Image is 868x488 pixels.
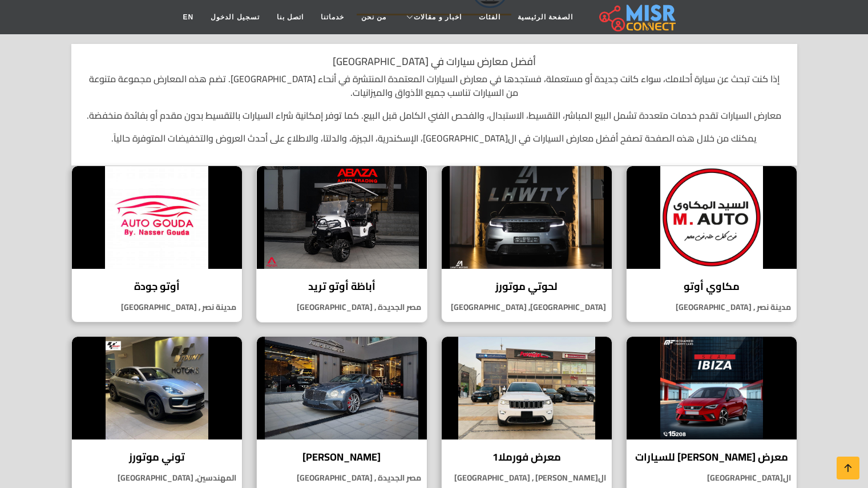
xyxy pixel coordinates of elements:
a: الفئات [470,6,509,28]
h1: أفضل معارض سيارات في [GEOGRAPHIC_DATA] [83,55,786,68]
img: معرض فورملا1 [442,337,612,439]
img: توني موتورز [72,337,242,439]
img: معرض محمد فهمي للسيارات [627,337,797,439]
p: معارض السيارات تقدم خدمات متعددة تشمل البيع المباشر، التقسيط، الاستبدال، والفحص الفني الكامل قبل ... [83,108,786,122]
p: مدينة نصر , [GEOGRAPHIC_DATA] [72,301,242,313]
img: أوتو جودة [72,166,242,269]
a: اخبار و مقالات [395,6,470,28]
a: خدماتنا [312,6,353,28]
span: اخبار و مقالات [414,12,462,22]
img: مكاوي أوتو [627,166,797,269]
a: الصفحة الرئيسية [509,6,582,28]
h4: أباظة أوتو تريد [265,280,418,293]
a: أوتو جودة أوتو جودة مدينة نصر , [GEOGRAPHIC_DATA] [64,166,249,322]
h4: معرض فورملا1 [450,451,603,463]
a: تسجيل الدخول [202,6,268,28]
p: إذا كنت تبحث عن سيارة أحلامك، سواء كانت جديدة أو مستعملة، فستجدها في معارض السيارات المعتمدة المن... [83,72,786,99]
h4: لحوتي موتورز [450,280,603,293]
p: المهندسين, [GEOGRAPHIC_DATA] [72,472,242,484]
p: [GEOGRAPHIC_DATA], [GEOGRAPHIC_DATA] [442,301,612,313]
p: ال[GEOGRAPHIC_DATA] [627,472,797,484]
img: أوتو بوتيك [257,337,427,439]
p: مدينة نصر , [GEOGRAPHIC_DATA] [627,301,797,313]
a: EN [175,6,203,28]
h4: مكاوي أوتو [635,280,788,293]
h4: توني موتورز [80,451,233,463]
p: مصر الجديدة , [GEOGRAPHIC_DATA] [257,301,427,313]
h4: معرض [PERSON_NAME] للسيارات [635,451,788,463]
img: main.misr_connect [599,3,676,31]
p: مصر الجديدة , [GEOGRAPHIC_DATA] [257,472,427,484]
p: يمكنك من خلال هذه الصفحة تصفح أفضل معارض السيارات في ال[GEOGRAPHIC_DATA]، الإسكندرية، الجيزة، وال... [83,131,786,145]
h4: [PERSON_NAME] [265,451,418,463]
a: لحوتي موتورز لحوتي موتورز [GEOGRAPHIC_DATA], [GEOGRAPHIC_DATA] [434,166,619,322]
a: اتصل بنا [268,6,312,28]
img: أباظة أوتو تريد [257,166,427,269]
a: من نحن [353,6,395,28]
p: ال[PERSON_NAME] , [GEOGRAPHIC_DATA] [442,472,612,484]
a: أباظة أوتو تريد أباظة أوتو تريد مصر الجديدة , [GEOGRAPHIC_DATA] [249,166,434,322]
img: لحوتي موتورز [442,166,612,269]
a: مكاوي أوتو مكاوي أوتو مدينة نصر , [GEOGRAPHIC_DATA] [619,166,804,322]
h4: أوتو جودة [80,280,233,293]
